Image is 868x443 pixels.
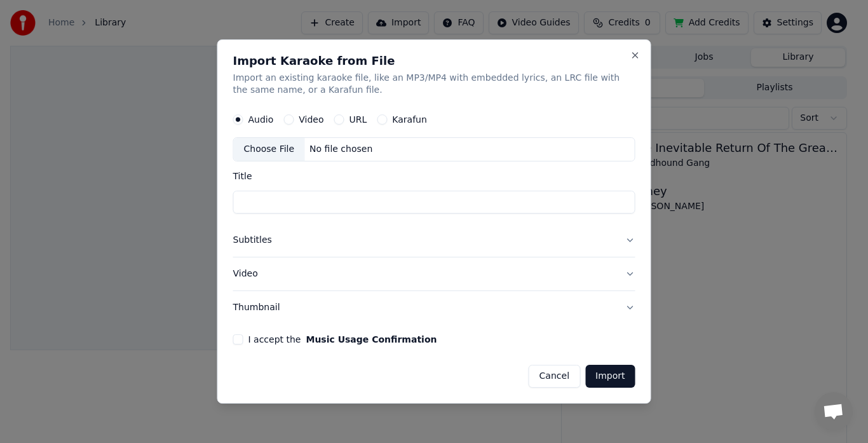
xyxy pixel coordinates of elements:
[234,139,305,161] div: Choose File
[248,116,274,125] label: Audio
[233,72,635,97] p: Import an existing karaoke file, like an MP3/MP4 with embedded lyrics, an LRC file with the same ...
[299,116,323,125] label: Video
[233,224,635,257] button: Subtitles
[304,144,377,156] div: No file chosen
[529,365,580,388] button: Cancel
[233,257,635,290] button: Video
[248,335,437,344] label: I accept the
[349,116,367,125] label: URL
[233,55,635,67] h2: Import Karaoke from File
[233,291,635,324] button: Thumbnail
[585,365,635,388] button: Import
[306,335,437,344] button: I accept the
[392,116,427,125] label: Karafun
[233,172,635,181] label: Title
